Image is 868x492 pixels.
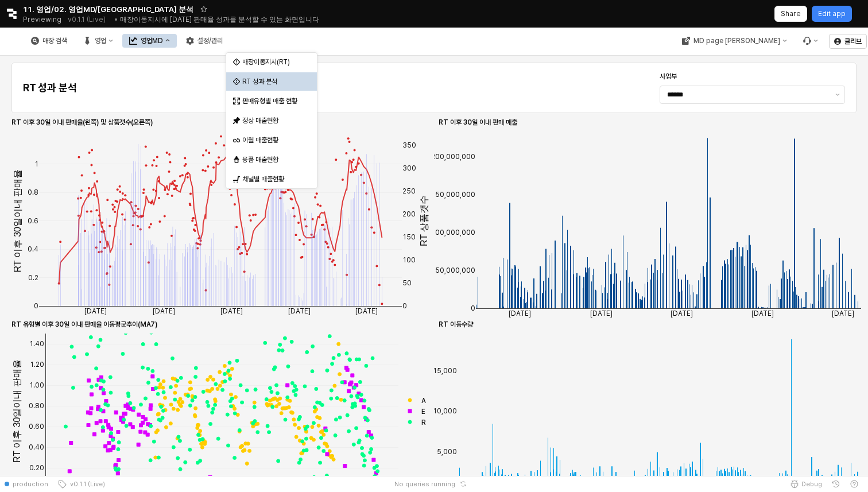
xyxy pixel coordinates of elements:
button: Reset app state [458,481,469,487]
div: MD page 이동 [675,34,793,48]
span: • [114,15,118,24]
p: Share [781,9,801,18]
span: 사업부 [660,72,677,80]
h4: RT 성과 분석 [23,82,160,94]
div: 영업MD [141,37,163,45]
span: No queries running [394,479,455,489]
div: MD page [PERSON_NAME] [693,37,780,45]
button: Add app to favorites [198,3,210,15]
div: RT 성과 분석 [242,77,303,86]
strong: RT 이후 30일 이내 판매 매출 [439,118,517,126]
div: 설정/관리 [197,37,223,45]
p: 클리브 [844,37,862,46]
button: History [827,476,845,492]
button: 영업 [76,34,120,48]
div: Previewing v0.1.1 (Live) [23,11,112,28]
div: Menu item 6 [796,34,824,48]
div: 판매유형별 매출 현황 [242,96,303,106]
div: 매장 검색 [42,37,67,45]
button: Debug [785,476,827,492]
span: v0.1.1 (Live) [67,479,105,489]
p: Edit app [818,9,846,18]
div: 매장이동지시(RT) [242,57,303,67]
span: 11. 영업/02. 영업MD/[GEOGRAPHIC_DATA] 분석 [23,3,193,15]
div: 이월 매출현황 [242,135,303,145]
button: 매장 검색 [24,34,74,48]
span: Previewing [23,14,61,25]
button: Edit app [812,6,852,22]
button: Releases and History [61,11,112,28]
strong: RT 이동수량 [439,320,473,328]
div: 채널별 매출현황 [242,175,303,184]
span: 매장이동지시에 [DATE] 판매율 성과를 분석할 수 있는 화면입니다 [120,15,319,24]
div: 정상 매출현황 [242,116,303,125]
div: Select an option [226,52,317,189]
p: v0.1.1 (Live) [68,15,106,24]
span: Debug [801,479,822,489]
button: 제안 사항 표시 [831,86,844,103]
div: 용품 매출현황 [242,155,303,164]
button: v0.1.1 (Live) [53,476,110,492]
div: 영업 [95,37,106,45]
button: 영업MD [122,34,177,48]
span: production [13,479,48,489]
strong: RT 유형별 이후 30일 이내 판매율 이동평균추이(MA7) [11,320,157,328]
button: MD page [PERSON_NAME] [675,34,793,48]
button: 클리브 [829,34,867,49]
strong: RT 이후 30일 이내 판매율(왼쪽) 및 상품갯수(오른쪽) [11,118,153,126]
button: Help [845,476,863,492]
button: Share app [774,6,807,22]
button: 설정/관리 [179,34,230,48]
